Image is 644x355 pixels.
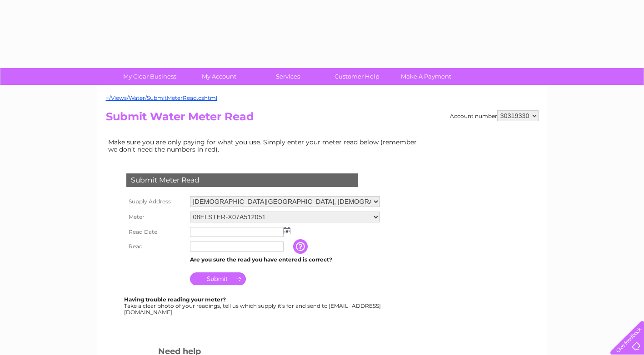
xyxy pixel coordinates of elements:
[124,296,226,303] b: Having trouble reading your meter?
[188,254,382,266] td: Are you sure the read you have entered is correct?
[112,68,187,85] a: My Clear Business
[124,225,188,239] th: Read Date
[450,110,539,121] div: Account number
[181,68,256,85] a: My Account
[293,239,310,254] input: Information
[106,94,217,101] a: ~/Views/Water/SubmitMeterRead.cshtml
[190,272,246,285] input: Submit
[250,68,325,85] a: Services
[389,68,464,85] a: Make A Payment
[106,136,424,155] td: Make sure you are only paying for what you use. Simply enter your meter read below (remember we d...
[126,173,358,187] div: Submit Meter Read
[124,239,188,254] th: Read
[106,110,539,128] h2: Submit Water Meter Read
[284,227,290,234] img: ...
[320,68,394,85] a: Customer Help
[124,194,188,209] th: Supply Address
[124,296,382,315] div: Take a clear photo of your readings, tell us which supply it's for and send to [EMAIL_ADDRESS][DO...
[124,209,188,225] th: Meter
